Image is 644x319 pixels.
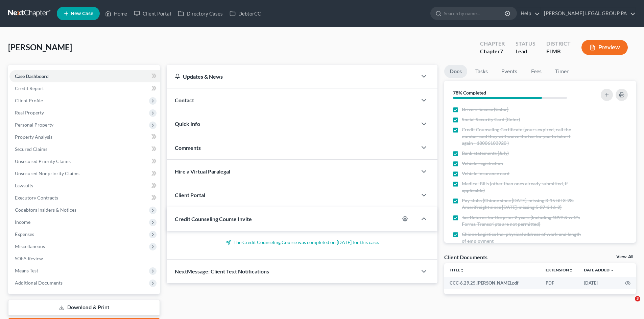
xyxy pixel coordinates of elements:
[175,192,205,198] span: Client Portal
[480,48,505,55] div: Chapter
[517,7,540,20] a: Help
[610,268,614,272] i: expand_more
[516,40,535,48] div: Status
[496,65,523,78] a: Events
[15,110,44,115] span: Real Property
[462,150,509,157] span: Bank statements (July)
[15,243,45,249] span: Miscellaneous
[453,90,486,96] strong: 78% Completed
[175,216,252,222] span: Credit Counseling Course Invite
[462,231,582,244] span: Chione Logistics Inc: physical address of work and length of employment
[174,7,226,20] a: Directory Cases
[444,65,467,78] a: Docs
[175,239,429,246] p: The Credit Counseling Course was completed on [DATE] for this case.
[525,65,547,78] a: Fees
[8,42,72,52] span: [PERSON_NAME]
[616,255,633,259] a: View All
[9,192,160,204] a: Executory Contracts
[71,11,93,16] span: New Case
[462,106,508,113] span: Drivers license (Color)
[546,267,573,272] a: Extensionunfold_more
[540,277,578,289] td: PDF
[15,280,63,286] span: Additional Documents
[541,7,636,20] a: [PERSON_NAME] LEGAL GROUP PA
[516,48,535,55] div: Lead
[546,48,571,55] div: FLMB
[175,73,409,80] div: Updates & News
[9,155,160,167] a: Unsecured Priority Claims
[9,82,160,95] a: Credit Report
[444,7,506,20] input: Search by name...
[15,183,33,188] span: Lawsuits
[175,268,269,274] span: NextMessage: Client Text Notifications
[462,170,509,177] span: Vehicle insurance card
[9,180,160,192] a: Lawsuits
[175,121,200,127] span: Quick Info
[460,268,464,272] i: unfold_more
[15,256,43,261] span: SOFA Review
[584,267,614,272] a: Date Added expand_more
[15,170,79,176] span: Unsecured Nonpriority Claims
[462,160,503,167] span: Vehicle registration
[175,97,194,103] span: Contact
[9,143,160,155] a: Secured Claims
[462,126,582,147] span: Credit Counseling Certificate (yours expired, call the number and they will waive the fee for you...
[175,144,201,151] span: Comments
[15,268,38,273] span: Means Test
[15,85,44,91] span: Credit Report
[9,167,160,180] a: Unsecured Nonpriority Claims
[581,40,628,55] button: Preview
[15,207,76,213] span: Codebtors Insiders & Notices
[130,7,174,20] a: Client Portal
[546,40,571,48] div: District
[444,277,540,289] td: CCC-6.29.25.[PERSON_NAME].pdf
[462,214,582,228] span: Tax Returns for the prior 2 years (Including 1099 & w-2's Forms. Transcripts are not permitted)
[450,267,464,272] a: Titleunfold_more
[9,131,160,143] a: Property Analysis
[569,268,573,272] i: unfold_more
[175,168,230,175] span: Hire a Virtual Paralegal
[444,254,487,261] div: Client Documents
[226,7,264,20] a: DebtorCC
[621,296,637,312] iframe: Intercom live chat
[15,158,71,164] span: Unsecured Priority Claims
[15,146,47,152] span: Secured Claims
[15,195,58,201] span: Executory Contracts
[102,7,130,20] a: Home
[9,252,160,265] a: SOFA Review
[15,231,34,237] span: Expenses
[635,296,640,301] span: 3
[480,40,505,48] div: Chapter
[15,98,43,103] span: Client Profile
[550,65,574,78] a: Timer
[470,65,493,78] a: Tasks
[8,300,160,316] a: Download & Print
[462,116,520,123] span: Social Security Card (Color)
[15,219,30,225] span: Income
[9,70,160,82] a: Case Dashboard
[578,277,620,289] td: [DATE]
[15,73,49,79] span: Case Dashboard
[462,180,582,194] span: Medical Bills (other than ones already submitted, if applicable)
[462,197,582,211] span: Pay stubs (Chione since [DATE], missing 3-15 till 3-28. Amerifreight since [DATE], missing 5-27 t...
[500,48,503,54] span: 7
[15,134,52,140] span: Property Analysis
[15,122,53,128] span: Personal Property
